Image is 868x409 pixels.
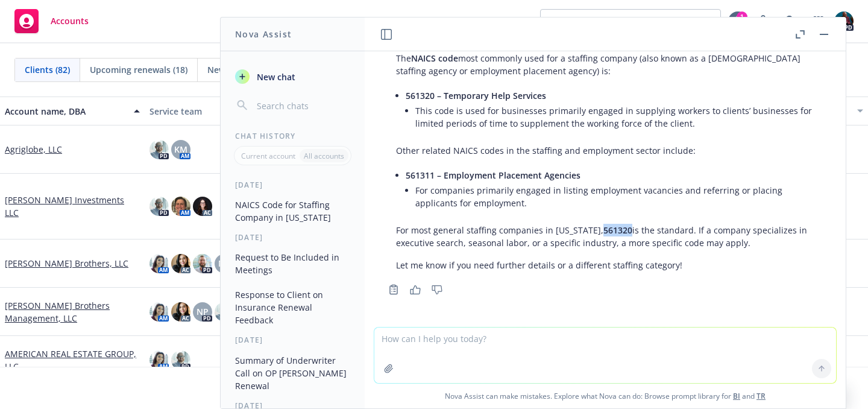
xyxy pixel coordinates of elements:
[406,90,546,101] span: 561320 – Temporary Help Services
[807,9,831,33] a: Switch app
[149,105,285,118] div: Service team
[540,9,721,33] button: View accounts as producer...
[388,284,399,295] svg: Copy to clipboard
[5,105,127,118] div: Account name, DBA
[5,143,62,156] a: Agriglobe, LLC
[193,254,212,273] img: photo
[733,391,740,401] a: BI
[5,299,140,325] a: [PERSON_NAME] Brothers Management, LLC
[5,347,140,373] a: AMERICAN REAL ESTATE GROUP, LLC
[779,9,803,33] a: Search
[230,247,355,280] button: Request to Be Included in Meetings
[603,224,632,236] span: 561320
[174,143,187,156] span: KM
[5,194,140,219] a: [PERSON_NAME] Investments LLC
[197,305,209,318] span: NP
[171,302,190,322] img: photo
[171,254,190,273] img: photo
[221,232,365,243] div: [DATE]
[737,11,747,22] div: 1
[221,131,365,141] div: Chat History
[241,151,295,161] p: Current account
[254,97,350,114] input: Search chats
[370,384,841,408] span: Nova Assist can make mistakes. Explore what Nova can do: Browse prompt library for and
[221,335,365,345] div: [DATE]
[218,257,230,270] span: NP
[149,302,169,322] img: photo
[145,97,289,125] button: Service team
[235,28,292,40] h1: Nova Assist
[51,16,89,26] span: Accounts
[171,197,190,216] img: photo
[207,63,285,76] span: New businesses (1)
[149,197,169,216] img: photo
[230,350,355,396] button: Summary of Underwriter Call on OP [PERSON_NAME] Renewal
[10,4,93,38] a: Accounts
[415,182,814,212] li: For companies primarily engaged in listing employment vacancies and referring or placing applican...
[171,350,190,370] img: photo
[230,66,355,87] button: New chat
[193,197,212,216] img: photo
[230,285,355,330] button: Response to Client on Insurance Renewal Feedback
[396,144,814,157] p: Other related NAICS codes in the staffing and employment sector include:
[149,140,169,159] img: photo
[396,259,814,271] p: Let me know if you need further details or a different staffing category!
[756,391,766,401] a: TR
[396,52,814,77] p: The most commonly used for a staffing company (also known as a [DEMOGRAPHIC_DATA] staffing agency...
[215,302,234,322] img: photo
[406,170,580,181] span: 561311 – Employment Placement Agencies
[751,9,775,33] a: Report a Bug
[396,224,814,249] p: For most general staffing companies in [US_STATE], is the standard. If a company specializes in e...
[411,52,458,64] span: NAICS code
[149,254,169,273] img: photo
[5,257,128,270] a: [PERSON_NAME] Brothers, LLC
[427,281,447,298] button: Thumbs down
[550,15,666,28] span: View accounts as producer...
[221,180,365,190] div: [DATE]
[415,102,814,132] li: This code is used for businesses primarily engaged in supplying workers to clients’ businesses fo...
[834,11,854,31] img: photo
[25,63,70,76] span: Clients (82)
[90,63,187,76] span: Upcoming renewals (18)
[230,195,355,227] button: NAICS Code for Staffing Company in [US_STATE]
[149,350,169,370] img: photo
[254,71,295,83] span: New chat
[304,151,344,161] p: All accounts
